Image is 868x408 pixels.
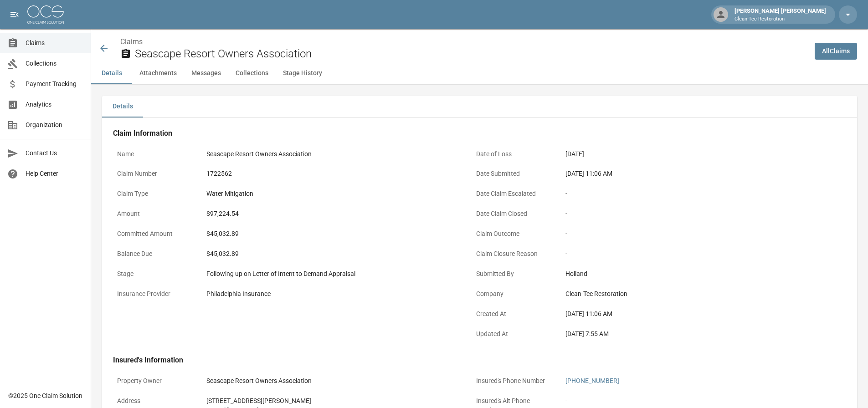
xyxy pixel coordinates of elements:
p: Insured's Phone Number [472,372,554,390]
p: Date Claim Closed [472,205,554,223]
a: [PHONE_NUMBER] [565,377,619,384]
div: $45,032.89 [206,249,457,259]
a: Claims [120,37,143,46]
a: AllClaims [815,43,857,60]
p: Created At [472,305,554,323]
div: [DATE] 7:55 AM [565,329,816,339]
p: Submitted By [472,265,554,283]
div: $45,032.89 [206,229,457,239]
p: Company [472,285,554,303]
p: Property Owner [113,372,195,390]
p: Name [113,145,195,163]
span: Help Center [26,169,83,178]
p: Committed Amount [113,225,195,243]
div: Following up on Letter of Intent to Demand Appraisal [206,269,457,279]
p: Date of Loss [472,145,554,163]
span: Claims [26,38,83,48]
h4: Claim Information [113,129,820,138]
div: $97,224.54 [206,209,457,219]
span: Payment Tracking [26,79,83,89]
span: Collections [26,59,83,68]
div: anchor tabs [91,62,868,84]
div: - [565,396,816,406]
div: Philadelphia Insurance [206,289,457,299]
p: Insurance Provider [113,285,195,303]
div: Seascape Resort Owners Association [206,149,457,159]
span: Analytics [26,100,83,109]
button: Collections [228,62,276,84]
img: ocs-logo-white-transparent.png [27,5,64,24]
p: Claim Type [113,185,195,203]
div: [DATE] 11:06 AM [565,309,816,319]
button: Stage History [276,62,329,84]
div: - [565,189,816,199]
button: Attachments [132,62,184,84]
div: Seascape Resort Owners Association [206,376,457,386]
div: [DATE] 11:06 AM [565,169,816,178]
p: Claim Outcome [472,225,554,243]
p: Clean-Tec Restoration [734,15,826,23]
div: - [565,209,816,219]
p: Amount [113,205,195,223]
div: 1722562 [206,169,457,178]
div: - [565,249,816,259]
button: Messages [184,62,228,84]
p: Claim Closure Reason [472,245,554,263]
div: Water Mitigation [206,189,457,199]
p: Updated At [472,325,554,343]
p: Balance Due [113,245,195,263]
div: [DATE] [565,149,816,159]
span: Organization [26,120,83,130]
div: Clean-Tec Restoration [565,289,816,299]
div: [STREET_ADDRESS][PERSON_NAME] [206,396,457,406]
div: Holland [565,269,816,279]
div: - [565,229,816,239]
p: Claim Number [113,165,195,183]
button: Details [102,96,143,117]
h2: Seascape Resort Owners Association [135,47,807,61]
p: Stage [113,265,195,283]
p: Date Submitted [472,165,554,183]
nav: breadcrumb [120,36,807,47]
button: open drawer [5,5,24,24]
div: © 2025 One Claim Solution [8,391,82,400]
button: Details [91,62,132,84]
p: Date Claim Escalated [472,185,554,203]
div: [PERSON_NAME] [PERSON_NAME] [731,6,830,23]
span: Contact Us [26,148,83,158]
div: details tabs [102,96,857,117]
h4: Insured's Information [113,356,820,365]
